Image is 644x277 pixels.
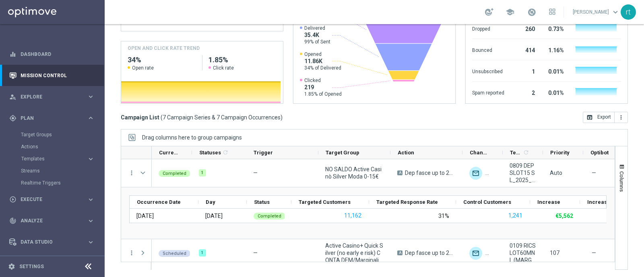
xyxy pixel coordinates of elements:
[325,242,384,264] span: Active Casino+ Quick Silver (no early e risk) CONTA DEM/Marginalità NEGATIVA <40
[304,65,341,71] span: 34% of Delivered
[590,150,609,156] span: Optibot
[21,156,87,161] div: Templates
[9,115,95,121] button: gps_fixed Plan keyboard_arrow_right
[469,247,482,260] img: Optimail
[550,250,559,256] span: 107
[397,170,402,175] span: A
[586,114,593,121] i: open_in_browser
[9,94,95,100] div: person_search Explore keyboard_arrow_right
[253,170,258,176] span: —
[121,114,283,121] h3: Campaign List
[128,55,196,65] h2: 34%
[132,65,154,71] span: Open rate
[485,247,498,260] img: Other
[21,197,87,202] span: Execute
[254,212,285,220] colored-tag: Completed
[21,144,84,150] a: Actions
[405,169,456,176] span: Dep fasce up to 20000 SP
[254,199,270,205] span: Status
[21,116,87,121] span: Plan
[21,129,104,141] div: Target Groups
[376,199,438,205] span: Targeted Response Rate
[9,65,95,86] div: Mission Control
[9,217,87,224] div: Analyze
[199,249,206,256] div: 1
[21,168,84,174] a: Streams
[208,55,277,65] h2: 1.85%
[8,263,15,270] i: settings
[21,65,95,86] a: Mission Control
[142,134,242,141] span: Drag columns here to group campaigns
[405,249,456,256] span: Dep fasce up to 20000 SP
[9,217,95,224] button: track_changes Analyze keyboard_arrow_right
[9,253,95,274] div: Optibot
[221,148,229,157] span: Calculate column
[87,155,95,163] i: keyboard_arrow_right
[304,51,341,57] span: Opened
[21,165,104,177] div: Streams
[121,239,152,267] div: Press SPACE to select this row.
[21,177,104,189] div: Realtime Triggers
[128,249,135,256] button: more_vert
[21,253,84,274] a: Optibot
[21,141,104,153] div: Actions
[128,169,135,176] button: more_vert
[136,212,154,220] div: 08 Sep 2025
[304,31,330,39] span: 35.4K
[9,217,17,224] i: track_changes
[343,211,362,221] button: 11,162
[9,239,95,245] div: Data Studio keyboard_arrow_right
[472,86,504,98] div: Spam reported
[9,238,87,246] div: Data Studio
[619,171,625,192] span: Columns
[205,212,223,220] div: Monday
[304,57,341,65] span: 11.86K
[21,156,95,162] div: Templates keyboard_arrow_right
[572,6,621,18] a: [PERSON_NAME]keyboard_arrow_down
[550,150,570,156] span: Priority
[9,115,17,122] i: gps_fixed
[213,65,234,71] span: Click rate
[583,114,628,120] multiple-options-button: Export to CSV
[537,199,560,205] span: Increase
[9,196,95,203] div: play_circle_outline Execute keyboard_arrow_right
[163,114,281,121] span: 7 Campaign Series & 7 Campaign Occurrences
[472,64,504,77] div: Unsubscribed
[159,249,190,257] colored-tag: Scheduled
[469,167,482,180] div: Optimail
[199,150,221,156] span: Statuses
[258,213,281,219] span: Completed
[206,199,215,205] span: Day
[9,51,95,57] button: equalizer Dashboard
[87,238,95,246] i: keyboard_arrow_right
[9,72,95,79] button: Mission Control
[522,148,529,157] span: Calculate column
[159,169,190,177] colored-tag: Completed
[485,167,498,180] img: Other
[299,199,351,205] span: Targeted Customers
[397,250,402,255] span: A
[304,84,342,91] span: 219
[438,212,449,220] div: 31%
[550,170,562,176] span: Auto
[222,149,229,156] i: refresh
[87,217,95,225] i: keyboard_arrow_right
[514,22,535,35] div: 260
[514,43,535,56] div: 414
[592,249,596,256] span: —
[128,45,200,52] h4: OPEN AND CLICK RATE TREND
[19,264,44,269] a: Settings
[87,114,95,122] i: keyboard_arrow_right
[514,64,535,77] div: 1
[326,150,359,156] span: Target Group
[21,240,87,244] span: Data Studio
[21,153,104,165] div: Templates
[545,43,564,56] div: 1.16%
